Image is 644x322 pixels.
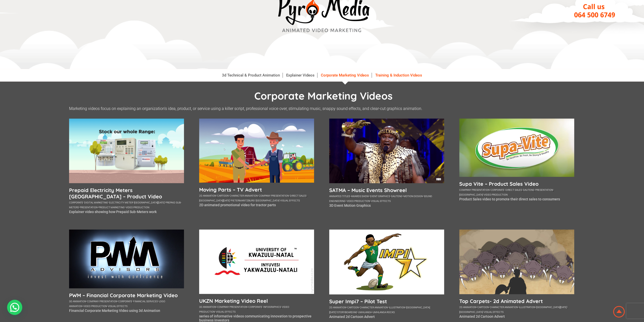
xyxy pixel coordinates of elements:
[259,194,289,197] a: company presentation
[370,195,390,198] a: event graphics
[216,310,236,313] a: visual effects
[505,188,522,191] a: direct sales
[290,194,306,197] a: direct sales
[612,305,626,318] img: Animation Studio South Africa
[459,306,476,309] a: 2d animation
[329,203,444,207] p: 3D Event Motion Graphics
[389,306,405,309] a: illustration
[360,306,388,309] a: character animation
[535,188,553,191] a: presentation
[484,311,504,313] a: visual effects
[280,199,300,202] a: visual effects
[358,311,372,314] a: umhlanga
[199,298,314,304] a: UKZN Marketing Video Reel
[230,194,258,197] a: character animation
[199,306,216,308] a: 3d animation
[69,187,184,200] a: Prepaid Electricity Meters [GEOGRAPHIC_DATA] – Product Video
[329,306,346,309] a: 2d animation
[217,306,247,308] a: company presentation
[351,195,369,198] a: awards show
[199,193,314,202] div: , , , , , , , ,
[134,201,165,204] a: [GEOGRAPHIC_DATA][DATE]
[459,197,574,201] p: Product Sales video to promote their direct sales to consumers
[490,306,518,309] a: character animation
[484,193,508,196] a: video production
[72,89,575,102] h1: Corporate Marketing Videos
[519,306,535,309] a: illustration
[329,305,444,314] div: , , , , , , ,
[329,187,444,193] a: SATMA – Music Events Showreel
[83,305,107,308] a: video production
[87,300,117,303] a: company presentation
[459,311,483,313] a: [GEOGRAPHIC_DATA]
[373,73,425,78] a: Training & Induction Videos
[84,201,108,204] a: digital marketing
[231,199,255,202] a: Pietermaritzburg
[459,304,574,314] div: , , , , , ,
[69,298,184,308] div: , , , , , ,
[69,292,184,298] a: PWM – Financial Corporate Marketing Video
[459,187,574,197] div: , , , , , ,
[133,300,158,303] a: financial services
[109,201,133,204] a: electricity meter
[391,195,403,198] a: gauteng
[459,181,574,187] a: Supa Vite – Product Sales Video
[199,203,314,207] p: 2D animated promotional video for tractor parts
[318,73,372,78] a: Corporate Marketing Videos
[118,300,132,303] a: corporate
[523,188,534,191] a: gauteng
[69,300,86,303] a: 3d animation
[108,305,128,308] a: visual effects
[347,306,359,309] a: cartoon
[69,210,184,214] p: Explainer video showing how Prepaid Sub-Meters work
[459,298,574,304] a: Top Carpets- 2d Animated Advert
[490,188,505,191] a: corporate
[69,106,575,111] p: Marketing videos focus on explaining an organization’s idea, product, or service using a killer s...
[284,73,317,78] a: Explainer Videos
[337,311,357,314] a: storyboarding
[263,306,281,308] a: infographics
[69,201,83,204] a: corporate
[346,200,370,202] a: video production
[248,306,262,308] a: corporate
[329,315,444,319] p: Animated 2d Cartoon Advert
[69,200,184,209] div: , , , , , , ,
[256,199,279,202] a: [GEOGRAPHIC_DATA]
[329,195,350,198] a: animated titles
[459,193,483,196] a: [GEOGRAPHIC_DATA]
[329,193,444,203] div: , , , , , , ,
[199,306,289,313] a: video production
[98,206,125,209] a: product marketing
[199,199,230,202] a: [GEOGRAPHIC_DATA][DATE]
[329,298,444,305] a: Super Impi7 – Pilot Test
[199,194,216,197] a: 2d animation
[217,194,229,197] a: cartoon
[199,304,314,314] div: , , , , ,
[69,309,184,313] p: Financial Corporate Marketing Video using 3d Animation
[126,206,149,209] a: video production
[459,188,490,191] a: company presentation
[372,311,395,314] a: umhlanga rocks
[80,206,98,209] a: presentation
[459,314,574,318] p: Animated 2d Cartoon Advert
[403,195,423,198] a: motion design
[477,306,489,309] a: cartoon
[371,200,391,202] a: visual effects
[329,306,430,314] a: [GEOGRAPHIC_DATA][DATE]
[199,186,314,193] a: Moving Parts – TV Advert
[536,306,567,309] a: [GEOGRAPHIC_DATA][DATE]
[219,73,283,78] a: 3d Technical & Product Animation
